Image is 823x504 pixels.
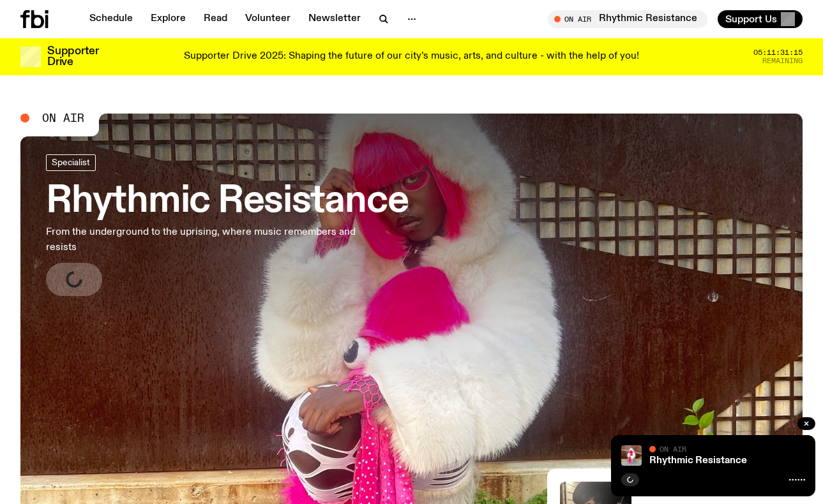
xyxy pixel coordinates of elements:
[82,10,140,28] a: Schedule
[621,445,642,466] img: Attu crouches on gravel in front of a brown wall. They are wearing a white fur coat with a hood, ...
[184,51,639,63] p: Supporter Drive 2025: Shaping the future of our city’s music, arts, and culture - with the help o...
[238,10,298,28] a: Volunteer
[42,112,84,124] span: On Air
[196,10,235,28] a: Read
[47,46,98,68] h3: Supporter Drive
[301,10,368,28] a: Newsletter
[46,154,408,296] a: Rhythmic ResistanceFrom the underground to the uprising, where music remembers and resists
[649,456,747,466] a: Rhythmic Resistance
[46,184,408,219] h3: Rhythmic Resistance
[46,154,96,171] a: Specialist
[718,10,803,28] button: Support Us
[762,57,803,64] span: Remaining
[660,445,686,453] span: On Air
[143,10,193,28] a: Explore
[46,225,373,255] p: From the underground to the uprising, where music remembers and resists
[548,10,707,28] button: On AirRhythmic Resistance
[753,49,803,56] span: 05:11:31:15
[725,13,777,25] span: Support Us
[52,158,90,167] span: Specialist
